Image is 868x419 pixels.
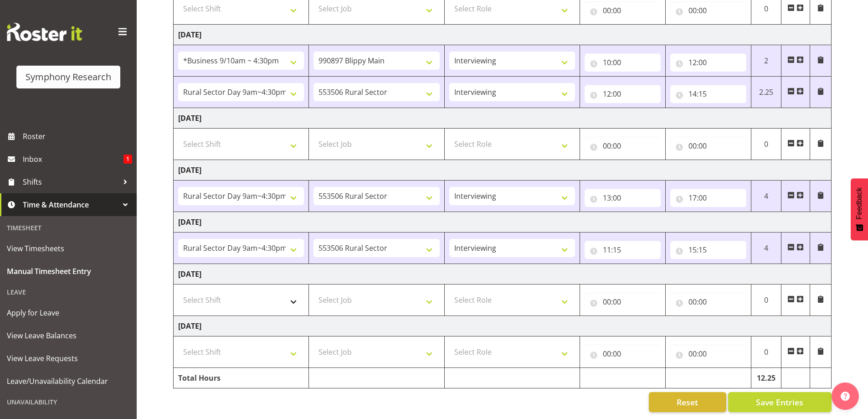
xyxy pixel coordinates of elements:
[670,293,746,311] input: Click to select...
[2,260,134,283] a: Manual Timesheet Entry
[751,45,781,77] td: 2
[751,181,781,212] td: 4
[7,374,130,388] span: Leave/Unavailability Calendar
[7,264,130,278] span: Manual Timesheet Entry
[2,393,134,411] div: Unavailability
[174,316,832,336] td: [DATE]
[2,347,134,370] a: View Leave Requests
[23,152,123,166] span: Inbox
[585,241,661,259] input: Click to select...
[585,1,661,20] input: Click to select...
[174,25,832,45] td: [DATE]
[751,368,781,388] td: 12.25
[855,187,863,219] span: Feedback
[123,155,132,164] span: 1
[677,396,698,408] span: Reset
[649,392,726,412] button: Reset
[751,77,781,108] td: 2.25
[2,218,134,237] div: Timesheet
[670,345,746,363] input: Click to select...
[7,242,130,255] span: View Timesheets
[585,137,661,155] input: Click to select...
[585,189,661,207] input: Click to select...
[7,329,130,342] span: View Leave Balances
[851,178,868,240] button: Feedback - Show survey
[670,85,746,103] input: Click to select...
[751,129,781,160] td: 0
[2,370,134,393] a: Leave/Unavailability Calendar
[174,160,832,181] td: [DATE]
[174,108,832,129] td: [DATE]
[756,396,803,408] span: Save Entries
[585,293,661,311] input: Click to select...
[7,23,82,41] img: Rosterit website logo
[23,198,118,212] span: Time & Attendance
[670,53,746,72] input: Click to select...
[585,53,661,72] input: Click to select...
[585,85,661,103] input: Click to select...
[174,264,832,285] td: [DATE]
[585,345,661,363] input: Click to select...
[670,189,746,207] input: Click to select...
[751,336,781,368] td: 0
[23,175,118,189] span: Shifts
[2,237,134,260] a: View Timesheets
[7,306,130,320] span: Apply for Leave
[2,301,134,324] a: Apply for Leave
[2,324,134,347] a: View Leave Balances
[670,241,746,259] input: Click to select...
[23,129,132,143] span: Roster
[670,1,746,20] input: Click to select...
[670,137,746,155] input: Click to select...
[841,392,850,401] img: help-xxl-2.png
[728,392,832,412] button: Save Entries
[174,368,309,388] td: Total Hours
[2,283,134,301] div: Leave
[7,352,130,365] span: View Leave Requests
[174,212,832,233] td: [DATE]
[751,285,781,316] td: 0
[751,233,781,264] td: 4
[26,70,111,84] div: Symphony Research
